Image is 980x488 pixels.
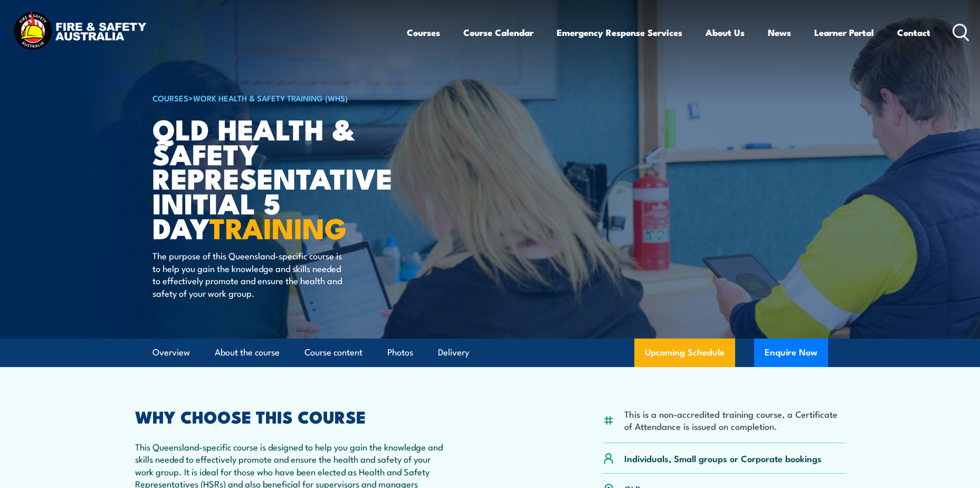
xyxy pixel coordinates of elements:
a: Courses [407,18,440,46]
h1: QLD Health & Safety Representative Initial 5 Day [153,116,413,240]
strong: TRAINING [210,205,347,249]
a: Upcoming Schedule [634,339,735,367]
button: Enquire Now [754,339,828,367]
p: The purpose of this Queensland-specific course is to help you gain the knowledge and skills neede... [153,249,345,299]
a: About the course [215,339,280,367]
a: Photos [387,339,413,367]
p: Individuals, Small groups or Corporate bookings [624,452,822,464]
a: Emergency Response Services [557,18,682,46]
a: About Us [706,18,745,46]
a: Work Health & Safety Training (WHS) [193,92,348,104]
li: This is a non-accredited training course, a Certificate of Attendance is issued on completion. [624,408,845,433]
a: Learner Portal [814,18,874,46]
a: News [768,18,791,46]
a: Contact [897,18,930,46]
h2: WHY CHOOSE THIS COURSE [135,409,443,424]
a: Course content [305,339,363,367]
a: COURSES [153,92,188,104]
a: Course Calendar [463,18,534,46]
a: Delivery [438,339,469,367]
h6: > [153,91,413,104]
a: Overview [153,339,190,367]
